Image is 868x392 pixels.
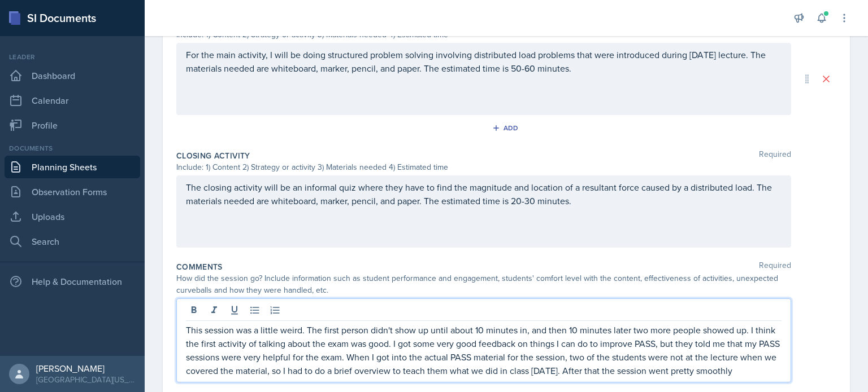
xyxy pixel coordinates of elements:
a: Planning Sheets [5,156,140,178]
button: Add [488,120,525,136]
a: Dashboard [5,64,140,87]
p: For the main activity, I will be doing structured problem solving involving distributed load prob... [186,48,782,75]
div: Add [494,124,519,133]
a: Observation Forms [5,180,140,203]
div: Help & Documentation [5,270,140,293]
a: Uploads [5,205,140,228]
div: [PERSON_NAME] [36,363,136,374]
p: This session was a little weird. The first person didn't show up until about 10 minutes in, and t... [186,323,782,377]
span: Required [759,150,791,161]
div: How did the session go? Include information such as student performance and engagement, students'... [176,272,791,296]
a: Profile [5,114,140,136]
div: [GEOGRAPHIC_DATA][US_STATE] in [GEOGRAPHIC_DATA] [36,374,136,385]
a: Search [5,230,140,253]
div: Leader [5,52,140,62]
label: Closing Activity [176,150,250,161]
div: Documents [5,143,140,153]
label: Comments [176,261,223,272]
a: Calendar [5,89,140,112]
p: The closing activity will be an informal quiz where they have to find the magnitude and location ... [186,180,782,208]
div: Include: 1) Content 2) Strategy or activity 3) Materials needed 4) Estimated time [176,161,791,173]
span: Required [759,261,791,272]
